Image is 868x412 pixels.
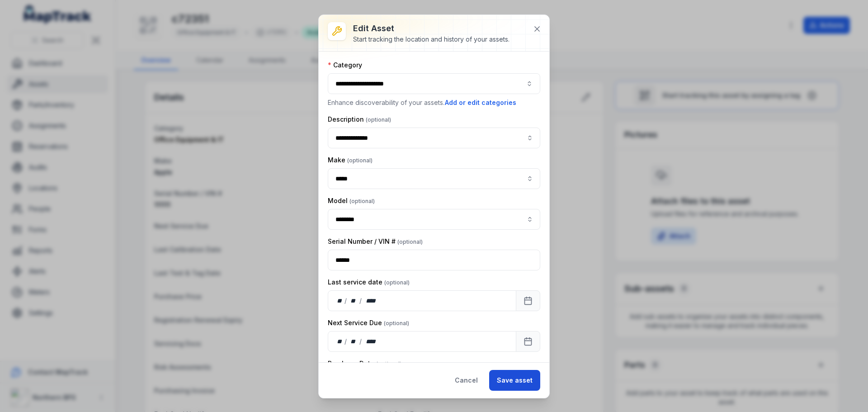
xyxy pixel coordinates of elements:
[328,115,391,124] label: Description
[363,296,379,305] div: year,
[359,337,363,346] div: /
[516,331,540,352] button: Calendar
[335,337,344,346] div: day,
[328,196,375,205] label: Model
[328,61,362,70] label: Category
[447,370,486,391] button: Cancel
[328,168,540,189] input: asset-edit:cf[d2fa06e0-ee1f-4c79-bc0a-fc4e3d384b2f]-label
[348,296,360,305] div: month,
[328,237,423,246] label: Serial Number / VIN #
[516,290,540,311] button: Calendar
[328,156,373,165] label: Make
[344,296,348,305] div: /
[348,337,360,346] div: month,
[328,359,401,368] label: Purchase Date
[328,318,409,327] label: Next Service Due
[328,209,540,230] input: asset-edit:cf[0eba6346-9018-42ab-a2f3-9be95ac6e0a8]-label
[335,296,344,305] div: day,
[353,22,509,35] h3: Edit asset
[489,370,540,391] button: Save asset
[363,337,379,346] div: year,
[359,296,363,305] div: /
[328,98,540,108] p: Enhance discoverability of your assets.
[328,128,540,148] input: asset-edit:description-label
[344,337,348,346] div: /
[328,278,410,287] label: Last service date
[444,98,517,108] button: Add or edit categories
[353,35,509,44] div: Start tracking the location and history of your assets.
